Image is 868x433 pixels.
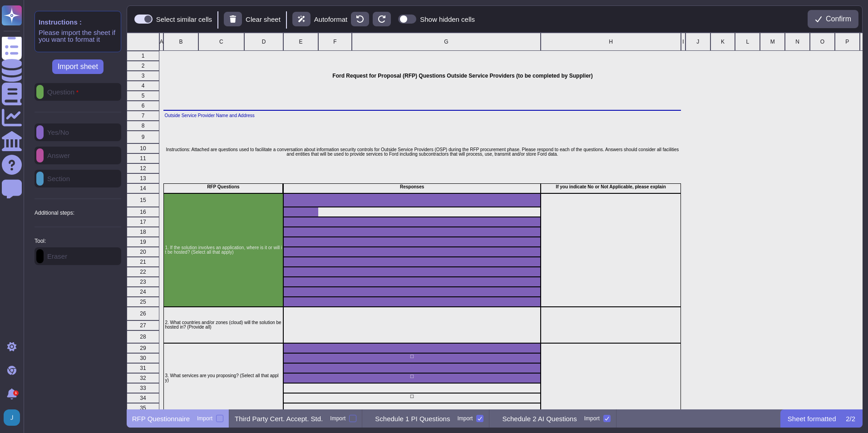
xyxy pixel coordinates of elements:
div: grid [127,33,863,409]
div: 5 [127,91,159,101]
button: Confirm [808,10,858,28]
span: Import sheet [58,63,98,70]
div: 12 [127,163,159,173]
span: N [795,39,799,44]
div: 4 [127,81,159,91]
div: 23 [127,277,159,287]
div: 18 [127,227,159,237]
div: 24 [127,287,159,297]
img: user [4,409,20,426]
p: Schedule 1 PI Questions [375,415,450,422]
div: 2 [127,61,159,71]
div: 32 [127,373,159,383]
p: Additional steps: [35,210,74,216]
div: 16 [127,207,159,217]
div: 26 [127,307,159,320]
div: 31 [127,363,159,373]
p: Sheet formatted [788,415,836,422]
div: 7 [127,111,159,121]
span: B [179,39,182,44]
p: Third Party Cert. Accept. Std. [235,415,323,422]
div: 29 [127,343,159,353]
div: Import [457,416,473,421]
div: 8 [127,121,159,131]
p: If you indicate No or Not Applicable, please explain [542,185,680,189]
div: 3 [127,71,159,81]
span: E [299,39,302,44]
p: 2 / 2 [846,415,855,422]
div: 22 [127,267,159,277]
button: Import sheet [52,59,104,74]
span: ☐ [285,354,539,359]
span: P [845,39,849,44]
span: F [333,39,336,44]
div: 10 [127,143,159,153]
p: Ford Request for Proposal (RFP) Questions Outside Service Providers (to be completed by Supplier) [245,73,681,79]
div: 28 [127,330,159,343]
div: 34 [127,393,159,403]
p: Please import the sheet if you want to format it [39,29,117,43]
span: D [261,39,266,44]
div: 15 [127,193,159,207]
p: Responses [285,185,539,189]
span: L [746,39,749,44]
div: 17 [127,217,159,227]
p: 2. What countries and/or zones (cloud) will the solution be hosted in? (Provide all) [165,320,282,330]
span: ☐ [285,394,539,399]
span: C [219,39,223,44]
p: RFP Questions [165,185,281,189]
span: A [159,39,163,44]
span: H [609,39,613,44]
div: 9 [127,131,159,143]
p: Autoformat [314,16,347,23]
div: 25 [127,297,159,307]
div: 20 [127,247,159,257]
p: RFP Questionnaire [132,415,190,422]
button: user [2,408,26,428]
span: G [444,39,448,44]
div: Import [197,416,212,421]
p: Tool: [35,238,46,244]
span: O [820,39,824,44]
p: 1. If the solution involves an application, where is it or will it be hosted? (Select all that ap... [165,246,282,255]
span: Confirm [826,15,851,23]
div: 6 [127,101,159,111]
div: Import [330,416,345,421]
div: 14 [127,183,159,193]
div: 30 [127,353,159,363]
span: ☐ [285,374,539,379]
span: J [696,39,699,44]
div: 19 [127,237,159,247]
div: 11 [127,153,159,163]
div: 1 [127,51,159,61]
p: Schedule 2 AI Questions [502,415,577,422]
p: Instructions : [39,19,117,25]
div: 27 [127,320,159,330]
p: Clear sheet [246,16,281,23]
span: I [682,39,684,44]
div: 33 [127,383,159,393]
p: Outside Service Provider Name and Address [164,113,539,118]
div: 21 [127,257,159,267]
div: 35 [127,403,159,413]
div: 1 [13,390,19,396]
div: Import [584,416,600,421]
p: 3. What services are you proposing? (Select all that apply) [165,374,282,383]
span: M [770,39,774,44]
div: 13 [127,173,159,183]
div: Show hidden cells [420,16,475,23]
span: K [721,39,725,44]
p: Instructions: Attached are questions used to facilitate a conversation about information security... [164,148,680,157]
